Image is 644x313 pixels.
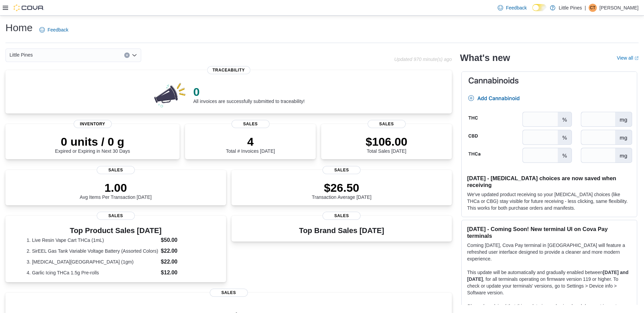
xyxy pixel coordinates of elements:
[27,248,158,254] dt: 2. SirEEL Gas Tank Variable Voltage Battery (Assorted Colors)
[161,236,205,244] dd: $50.00
[585,4,586,12] p: |
[232,120,270,128] span: Sales
[55,135,130,148] p: 0 units / 0 g
[27,269,158,276] dt: 4. Garlic Icing THCa 1.5g Pre-rolls
[97,212,135,220] span: Sales
[48,26,68,33] span: Feedback
[55,135,130,154] div: Expired or Expiring in Next 30 Days
[368,120,406,128] span: Sales
[559,4,582,12] p: Little Pines
[14,4,44,11] img: Cova
[590,4,595,12] span: CT
[226,135,275,148] p: 4
[207,66,250,74] span: Traceability
[226,135,275,154] div: Total # Invoices [DATE]
[132,53,137,58] button: Open list of options
[532,11,533,12] span: Dark Mode
[299,227,384,235] h3: Top Brand Sales [DATE]
[193,85,305,99] p: 0
[600,4,639,12] p: [PERSON_NAME]
[506,4,527,11] span: Feedback
[323,212,361,220] span: Sales
[467,269,631,296] p: This update will be automatically and gradually enabled between , for all terminals operating on ...
[124,53,130,58] button: Clear input
[74,120,112,128] span: Inventory
[37,23,71,37] a: Feedback
[161,247,205,255] dd: $22.00
[80,181,152,200] div: Avg Items Per Transaction [DATE]
[210,289,248,297] span: Sales
[161,258,205,266] dd: $22.00
[5,21,33,35] h1: Home
[460,53,510,63] h2: What's new
[193,85,305,104] div: All invoices are successfully submitted to traceability!
[80,181,152,194] p: 1.00
[27,227,205,235] h3: Top Product Sales [DATE]
[10,51,33,59] span: Little Pines
[394,57,452,62] p: Updated 970 minute(s) ago
[323,166,361,174] span: Sales
[312,181,371,200] div: Transaction Average [DATE]
[27,258,158,265] dt: 3. [MEDICAL_DATA][GEOGRAPHIC_DATA] (1gm)
[589,4,597,12] div: Candace Thompson
[366,135,407,154] div: Total Sales [DATE]
[152,81,188,108] img: 0
[312,181,371,194] p: $26.50
[467,191,631,211] p: We've updated product receiving so your [MEDICAL_DATA] choices (like THCa or CBG) stay visible fo...
[97,166,135,174] span: Sales
[467,175,631,188] h3: [DATE] - [MEDICAL_DATA] choices are now saved when receiving
[617,55,639,61] a: View allExternal link
[634,56,639,60] svg: External link
[467,242,631,262] p: Coming [DATE], Cova Pay terminal in [GEOGRAPHIC_DATA] will feature a refreshed user interface des...
[366,135,407,148] p: $106.00
[467,226,631,239] h3: [DATE] - Coming Soon! New terminal UI on Cova Pay terminals
[495,1,529,15] a: Feedback
[161,269,205,277] dd: $12.00
[27,237,158,244] dt: 1. Live Resin Vape Cart THCa (1mL)
[532,4,547,11] input: Dark Mode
